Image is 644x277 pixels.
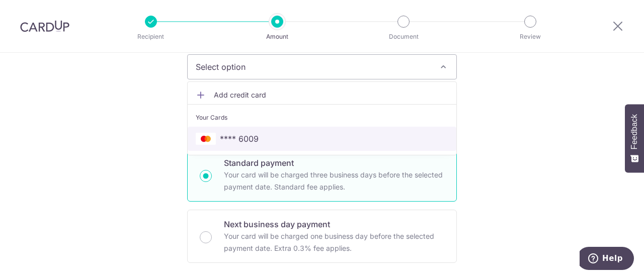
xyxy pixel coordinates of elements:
[224,157,444,169] p: Standard payment
[114,32,188,42] p: Recipient
[625,104,644,172] button: Feedback - Show survey
[187,54,457,79] button: Select option
[188,86,456,104] a: Add credit card
[214,90,448,100] span: Add credit card
[196,133,216,145] img: MASTERCARD
[20,20,69,32] img: CardUp
[224,218,444,230] p: Next business day payment
[493,32,568,42] p: Review
[224,230,444,254] p: Your card will be charged one business day before the selected payment date. Extra 0.3% fee applies.
[196,113,227,123] span: Your Cards
[580,247,634,272] iframe: Opens a widget where you can find more information
[630,114,639,149] span: Feedback
[240,32,314,42] p: Amount
[224,169,444,193] p: Your card will be charged three business days before the selected payment date. Standard fee appl...
[196,61,430,73] span: Select option
[366,32,441,42] p: Document
[187,81,457,155] ul: Select option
